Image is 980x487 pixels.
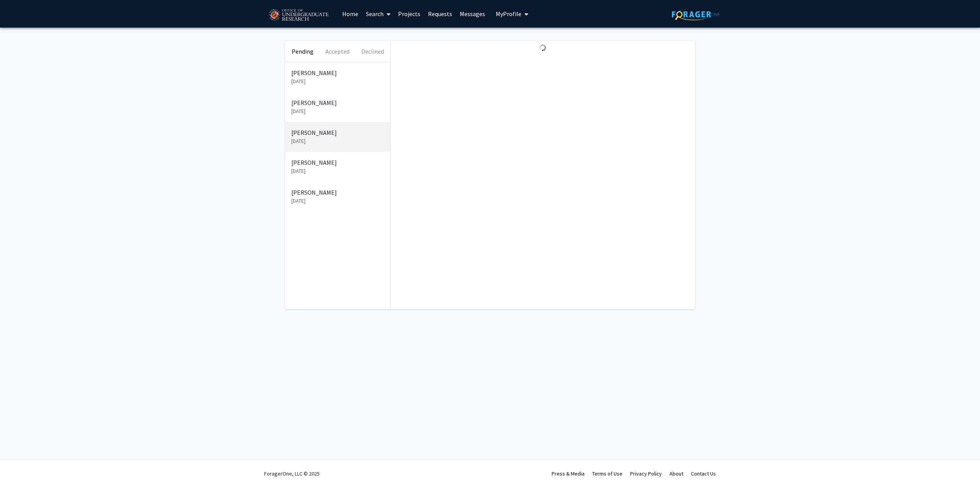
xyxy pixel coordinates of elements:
p: [DATE] [291,107,384,115]
iframe: Chat [6,453,33,481]
p: [DATE] [291,167,384,175]
a: Contact Us [691,470,716,477]
a: Requests [424,0,456,27]
button: Accepted [320,41,355,62]
p: [PERSON_NAME] [291,68,384,77]
a: Press & Media [552,470,585,477]
p: [PERSON_NAME] [291,188,384,197]
span: My Profile [496,10,521,18]
p: [PERSON_NAME] [291,128,384,137]
img: ForagerOne Logo [672,8,720,20]
img: University of Maryland Logo [266,6,331,25]
p: [DATE] [291,197,384,205]
a: Terms of Use [592,470,622,477]
img: Loading [536,41,549,54]
a: Projects [394,0,424,27]
div: ForagerOne, LLC © 2025 [264,460,320,487]
p: [PERSON_NAME] [291,98,384,107]
a: Home [338,0,362,27]
a: Privacy Policy [630,470,662,477]
a: Messages [456,0,489,27]
button: Declined [355,41,390,62]
button: Pending [285,41,320,62]
a: About [670,470,683,477]
a: Search [362,0,394,27]
p: [DATE] [291,77,384,85]
p: [DATE] [291,137,384,145]
p: [PERSON_NAME] [291,158,384,167]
